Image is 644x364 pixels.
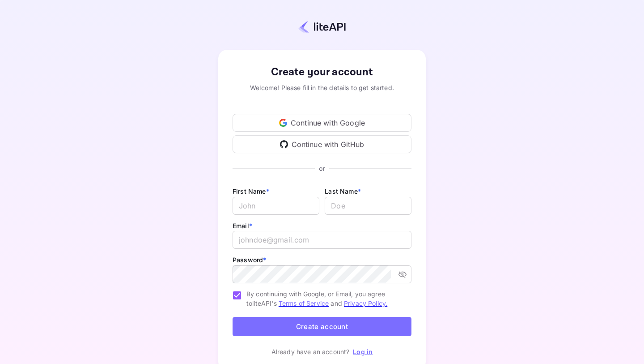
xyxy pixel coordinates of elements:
a: Terms of Service [279,299,329,307]
label: Email [233,222,252,230]
label: Password [233,256,266,264]
img: liteapi [298,20,346,33]
div: Create your account [233,64,411,80]
p: Already have an account? [271,347,350,356]
label: Last Name [325,187,361,195]
div: Continue with GitHub [233,135,411,153]
a: Log in [353,348,373,355]
button: Create account [233,317,411,336]
span: By continuing with Google, or Email, you agree to liteAPI's and [246,289,404,308]
button: toggle password visibility [394,266,411,282]
a: Privacy Policy. [344,299,387,307]
label: First Name [233,187,269,195]
input: Doe [325,197,411,215]
div: Continue with Google [233,114,411,132]
input: johndoe@gmail.com [233,231,411,249]
input: John [233,197,319,215]
div: Welcome! Please fill in the details to get started. [233,83,411,92]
